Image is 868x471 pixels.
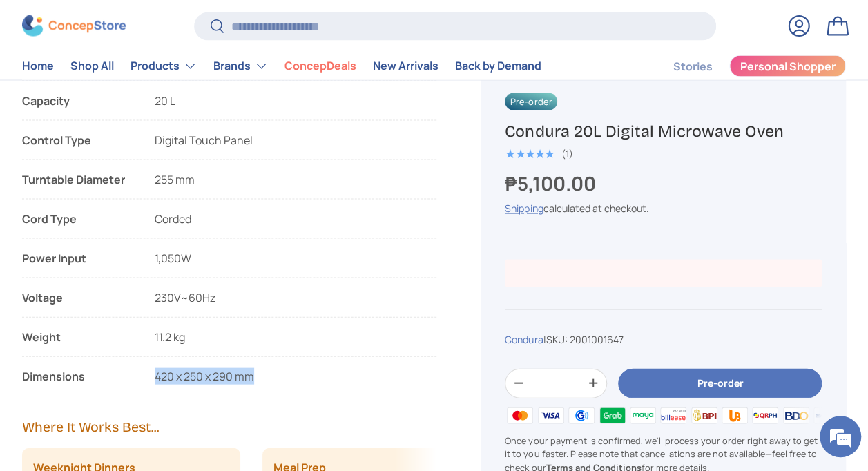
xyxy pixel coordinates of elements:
img: visa [536,405,566,425]
h2: Where It Works Best... [22,418,436,437]
nav: Primary [22,52,541,79]
a: Home [22,52,54,79]
a: 5.0 out of 5.0 stars (1) [505,145,572,160]
div: Cord Type [22,211,133,227]
li: 255 mm [22,171,436,188]
img: maya [628,405,658,425]
span: ★★★★★ [505,146,554,160]
span: Personal Shopper [740,61,836,72]
span: 230V~60Hz [155,290,215,305]
div: (1) [561,148,572,159]
span: 2001001647 [569,332,623,345]
span: Pre-order [505,93,557,110]
img: qrph [750,405,780,425]
div: Minimize live chat window [226,7,260,40]
img: grabpay [597,405,627,425]
span: 420 x 250 x 290 mm [155,369,254,384]
div: Power Input [22,250,133,267]
button: Pre-order [618,369,822,398]
img: ubp [720,405,750,425]
h1: Condura 20L Digital Microwave Oven [505,120,822,141]
a: New Arrivals [373,52,438,79]
div: Voltage [22,289,133,306]
div: Capacity [22,93,133,109]
nav: Secondary [640,52,846,79]
a: Shipping [505,201,543,214]
span: Digital Touch Panel [155,133,253,148]
span: | [543,332,623,345]
span: 1,050W [155,251,191,266]
img: bpi [689,405,720,425]
div: Chat with us now [72,77,232,95]
span: 11.2 kg [155,329,185,345]
img: metrobank [811,405,842,425]
span: Corded [155,211,191,227]
span: SKU: [546,332,567,345]
img: master [505,405,535,425]
span: 20 L [155,93,175,108]
a: Personal Shopper [729,55,846,77]
a: Condura [505,332,543,345]
img: gcash [566,405,597,425]
a: ConcepDeals [284,52,356,79]
a: Stories [673,52,713,79]
strong: Turntable Diameter [22,171,133,188]
a: Shop All [70,52,114,79]
img: ConcepStore [22,15,126,37]
summary: Brands [205,52,276,79]
div: Control Type [22,132,133,148]
div: Dimensions [22,368,133,385]
img: bdo [781,405,811,425]
img: billease [658,405,688,425]
span: We're online! [80,145,191,285]
div: 5.0 out of 5.0 stars [505,147,554,160]
div: calculated at checkout. [505,200,822,215]
div: Weight [22,329,133,345]
a: Back by Demand [455,52,541,79]
summary: Products [122,52,205,79]
textarea: Type your message and hit 'Enter' [7,320,263,368]
strong: ₱5,100.00 [505,170,599,196]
